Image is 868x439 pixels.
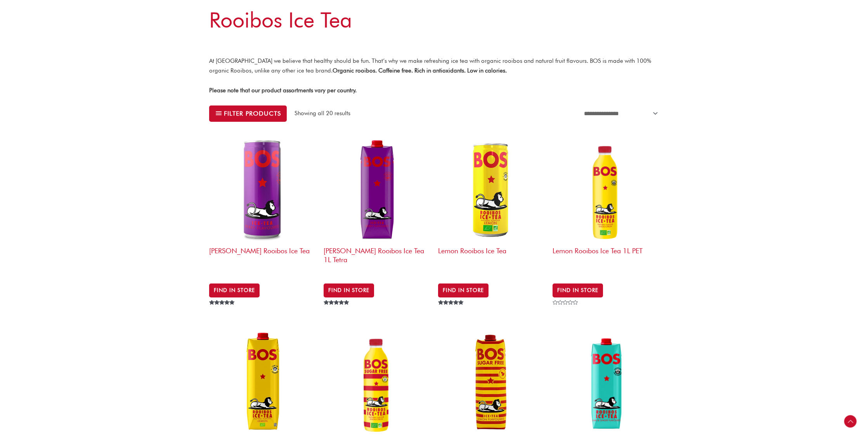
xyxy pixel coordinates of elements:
a: Lemon Rooibos Ice Tea 1L PET [553,136,659,276]
img: Bos Lemon Ice Tea PET [324,329,430,436]
span: Rated out of 5 [209,300,236,323]
a: BUY IN STORE [438,283,489,297]
button: Filter products [209,105,287,122]
a: Lemon Rooibos Ice Tea [438,136,545,276]
a: [PERSON_NAME] Rooibos Ice Tea 1L Tetra [324,136,430,276]
h1: Rooibos Ice Tea [209,5,659,35]
img: EU_BOS_1L_Lemon [209,329,316,436]
a: [PERSON_NAME] Rooibos Ice Tea [209,136,316,276]
strong: Organic rooibos. Caffeine free. Rich in antioxidants. Low in calories. [333,67,507,74]
h2: Lemon Rooibos Ice Tea 1L PET [553,243,659,273]
img: EU_BOS_1L_Lemon [438,136,545,243]
img: Lime & Ginger Rooibos Ice Tea 1L Tetra [553,329,659,436]
img: BOS_1l_SF_Lemon [438,329,545,436]
p: Showing all 20 results [295,109,350,118]
span: Rated out of 5 [324,300,350,323]
span: Filter products [224,111,281,116]
img: 1 litre BOS tetra berry [324,136,430,243]
h2: Lemon Rooibos Ice Tea [438,243,545,273]
span: Rated out of 5 [438,300,465,323]
a: BUY IN STORE [553,283,603,297]
a: BUY IN STORE [324,283,374,297]
select: Shop order [579,105,659,122]
strong: Please note that our product assortments vary per country. [209,87,357,94]
img: Bos Lemon Ice Tea [553,136,659,243]
p: At [GEOGRAPHIC_DATA] we believe that healthy should be fun. That’s why we make refreshing ice tea... [209,56,659,76]
h2: [PERSON_NAME] Rooibos Ice Tea [209,243,316,273]
h2: [PERSON_NAME] Rooibos Ice Tea 1L Tetra [324,243,430,273]
img: 330ml BOS can berry [209,136,316,243]
a: Read more about “Berry Rooibos Ice Tea” [209,283,260,297]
